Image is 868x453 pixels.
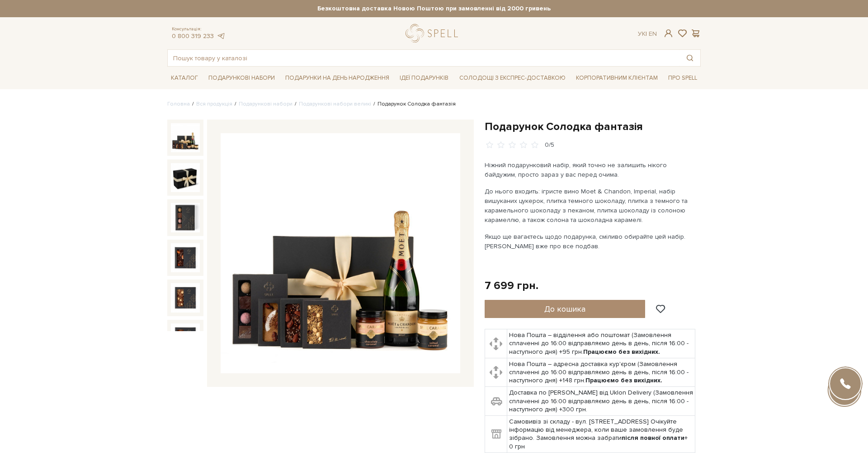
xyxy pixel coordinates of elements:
span: Про Spell [665,71,701,85]
img: Подарунок Солодка фантазія [171,243,200,272]
span: Ідеї подарунків [396,71,452,85]
button: Пошук товару у каталозі [679,50,700,66]
h1: Подарунок Солодка фантазія [485,120,701,134]
input: Пошук товару у каталозі [168,50,679,66]
div: 7 699 грн. [485,279,538,293]
p: Ніжний подарунковий набір, який точно не залишить нікого байдужим, просто зараз у вас перед очима. [485,160,697,179]
a: En [649,30,657,38]
b: Працюємо без вихідних. [583,348,660,356]
b: Працюємо без вихідних. [585,376,662,384]
td: Доставка по [PERSON_NAME] від Uklon Delivery (Замовлення сплаченні до 16:00 відправляємо день в д... [507,387,695,416]
a: Корпоративним клієнтам [572,70,661,86]
td: Нова Пошта – відділення або поштомат (Замовлення сплаченні до 16:00 відправляємо день в день, піс... [507,329,695,358]
span: Подарунки на День народження [282,71,393,85]
a: Подарункові набори [239,101,292,107]
a: telegram [216,32,225,40]
li: Подарунок Солодка фантазія [371,100,456,108]
span: Подарункові набори [205,71,278,85]
td: Нова Пошта – адресна доставка кур'єром (Замовлення сплаченні до 16:00 відправляємо день в день, п... [507,358,695,387]
a: 0 800 319 233 [172,32,214,40]
div: 0/5 [545,141,554,149]
td: Самовивіз зі складу - вул. [STREET_ADDRESS] Очікуйте інформацію від менеджера, коли ваше замовлен... [507,416,695,453]
span: До кошика [544,304,585,314]
span: Каталог [167,71,202,85]
p: До нього входить: ігристе вино Moet & Chandon, Imperial, набір вишуканих цукерок, плитка темного ... [485,187,697,225]
span: | [646,30,647,38]
a: Головна [167,101,190,107]
a: Подарункові набори великі [299,101,371,107]
img: Подарунок Солодка фантазія [171,323,200,352]
button: До кошика [485,300,645,318]
a: Солодощі з експрес-доставкою [456,70,569,86]
b: після повної оплати [622,434,684,442]
img: Подарунок Солодка фантазія [171,123,200,152]
strong: Безкоштовна доставка Новою Поштою при замовленні від 2000 гривень [247,5,621,13]
img: Подарунок Солодка фантазія [171,283,200,312]
a: Вся продукція [196,101,232,107]
span: Консультація: [172,26,225,32]
p: Якщо ще вагаєтесь щодо подарунка, сміливо обирайте цей набір. [PERSON_NAME] вже про все подбав. [485,232,697,251]
img: Подарунок Солодка фантазія [171,203,200,232]
a: logo [406,24,462,43]
div: Ук [638,30,657,38]
img: Подарунок Солодка фантазія [171,163,200,192]
img: Подарунок Солодка фантазія [221,133,460,373]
